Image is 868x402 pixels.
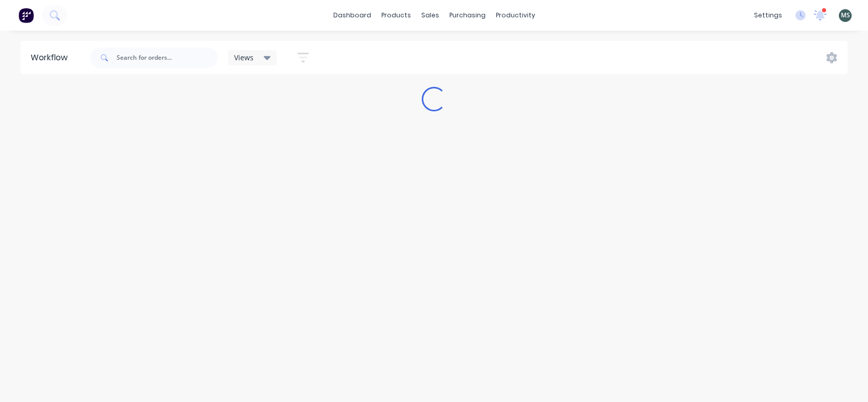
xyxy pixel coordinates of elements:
span: MS [841,11,850,20]
div: Workflow [31,52,73,64]
a: dashboard [328,8,376,23]
div: purchasing [444,8,491,23]
div: settings [749,8,787,23]
input: Search for orders... [117,48,218,68]
div: productivity [491,8,540,23]
span: Views [234,52,254,63]
div: sales [416,8,444,23]
img: Factory [18,8,34,23]
div: products [376,8,416,23]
